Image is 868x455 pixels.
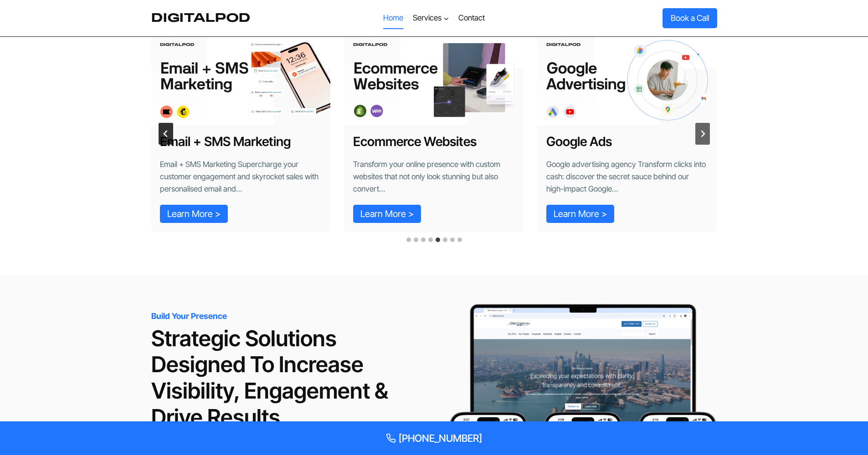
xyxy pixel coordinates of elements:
div: Transform your online presence with custom websites that not only look stunning but also convert… [344,158,524,232]
div: Post Carousel [151,36,717,232]
button: Go to slide 7 [450,238,455,242]
a: Read More Email + SMS Marketing [151,36,330,126]
button: Previous slide [159,123,173,145]
a: DigitalPod [151,11,251,25]
a: Contact [454,7,489,29]
strong: Build Your Presence [151,311,227,321]
button: Go to slide 3 [421,238,426,242]
div: Email + SMS Marketing Supercharge your customer engagement and skyrocket sales with personalised ... [151,158,330,232]
button: Next slide [695,123,710,145]
button: Go to slide 4 [428,238,433,242]
nav: Primary Navigation [379,7,489,29]
a: [PHONE_NUMBER] [11,432,857,444]
button: Go to slide 2 [414,238,418,242]
a: Google Ads [546,134,708,150]
a: Home [379,7,408,29]
div: %1$s of %2$s [344,36,524,232]
a: Learn More > [546,205,614,223]
a: Book a Call [663,8,717,28]
a: Ecommerce Websites [353,134,514,150]
button: Go to slide 5 [436,238,440,242]
img: featured-image-email-sms-marketing - DigitalPod [151,36,330,126]
a: Email + SMS Marketing [160,134,321,150]
h2: Strategic solutions designed to increase visibility, engagement & drive results. [151,325,420,430]
button: Go to slide 8 [457,238,462,242]
a: Learn More > [160,205,228,223]
div: %1$s of %2$s [537,36,717,232]
div: %1$s of %2$s [151,36,330,232]
img: featured-image-ecommerce-websites - DigitalPod [344,36,524,126]
ul: Select a slide to show [151,236,717,243]
button: Child menu of Services [408,7,453,29]
button: Go to slide 6 [443,238,447,242]
div: Google advertising agency Transform clicks into cash: discover the secret sauce behind our high-i... [537,158,717,232]
a: Learn More > [353,205,421,223]
button: Go to slide 1 [406,238,411,242]
img: featured-image-google-advertising - DigitalPod [537,36,717,126]
span: [PHONE_NUMBER] [399,432,482,444]
a: Read More Google Ads [537,36,717,126]
a: Read More Ecommerce Websites [344,36,524,126]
